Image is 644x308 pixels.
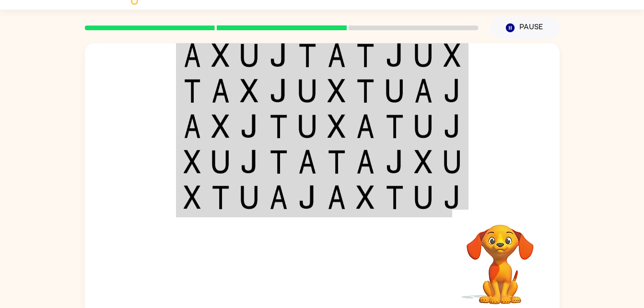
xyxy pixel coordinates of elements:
[444,43,461,67] img: x
[444,79,461,103] img: j
[240,114,258,138] img: j
[414,114,433,138] img: u
[490,17,560,39] button: Pause
[184,114,201,138] img: a
[269,79,288,103] img: j
[269,43,288,67] img: j
[386,43,404,67] img: j
[444,185,461,209] img: j
[298,185,316,209] img: j
[184,43,201,67] img: a
[356,150,375,174] img: a
[328,114,346,138] img: x
[356,43,375,67] img: t
[328,185,346,209] img: a
[328,79,346,103] img: x
[211,43,230,67] img: x
[269,114,288,138] img: t
[211,79,230,103] img: a
[298,43,316,67] img: t
[414,150,433,174] img: x
[298,150,316,174] img: a
[298,114,316,138] img: u
[356,79,375,103] img: t
[211,150,230,174] img: u
[184,150,201,174] img: x
[184,79,201,103] img: t
[386,79,404,103] img: u
[328,150,346,174] img: t
[452,210,548,306] video: Your browser must support playing .mp4 files to use Literably. Please try using another browser.
[211,114,230,138] img: x
[414,43,433,67] img: u
[240,43,258,67] img: u
[211,185,230,209] img: t
[414,79,433,103] img: a
[240,150,258,174] img: j
[356,185,375,209] img: x
[444,150,461,174] img: u
[269,150,288,174] img: t
[184,185,201,209] img: x
[240,79,258,103] img: x
[269,185,288,209] img: a
[444,114,461,138] img: j
[328,43,346,67] img: a
[386,114,404,138] img: t
[386,185,404,209] img: t
[356,114,375,138] img: a
[240,185,258,209] img: u
[414,185,433,209] img: u
[298,79,316,103] img: u
[386,150,404,174] img: j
